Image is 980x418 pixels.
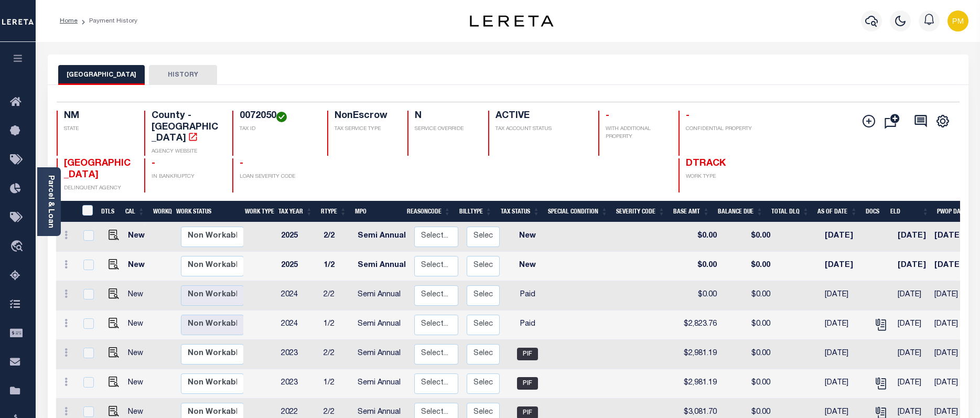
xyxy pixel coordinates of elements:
[240,159,243,168] span: -
[277,281,319,310] td: 2024
[317,201,351,222] th: RType: activate to sort column ascending
[277,369,319,399] td: 2023
[893,222,930,252] td: [DATE]
[893,369,930,399] td: [DATE]
[319,310,353,340] td: 1/2
[669,201,714,222] th: Base Amt: activate to sort column ascending
[403,201,455,222] th: ReasonCode: activate to sort column ascending
[821,281,868,310] td: [DATE]
[504,252,551,281] td: New
[893,310,930,340] td: [DATE]
[930,252,977,281] td: [DATE]
[496,125,586,133] p: TAX ACCOUNT STATUS
[497,201,544,222] th: Tax Status: activate to sort column ascending
[686,159,726,168] span: DTRACK
[152,159,155,168] span: -
[893,281,930,310] td: [DATE]
[124,252,153,281] td: New
[240,125,315,133] p: TAX ID
[893,340,930,369] td: [DATE]
[517,377,538,390] span: PIF
[60,18,78,24] a: Home
[121,201,149,222] th: CAL: activate to sort column ascending
[152,173,220,181] p: IN BANKRUPTCY
[319,369,353,399] td: 1/2
[124,310,153,340] td: New
[676,340,721,369] td: $2,981.19
[455,201,497,222] th: BillType: activate to sort column ascending
[319,252,353,281] td: 1/2
[10,240,27,254] i: travel_explore
[64,159,131,180] span: [GEOGRAPHIC_DATA]
[606,125,666,141] p: WITH ADDITIONAL PROPERTY
[612,201,669,222] th: Severity Code: activate to sort column ascending
[172,201,243,222] th: Work Status
[124,369,153,399] td: New
[152,148,220,156] p: AGENCY WEBSITE
[930,340,977,369] td: [DATE]
[319,222,353,252] td: 2/2
[353,369,410,399] td: Semi Annual
[930,281,977,310] td: [DATE]
[504,310,551,340] td: Paid
[813,201,861,222] th: As of Date: activate to sort column ascending
[714,201,767,222] th: Balance Due: activate to sort column ascending
[821,369,868,399] td: [DATE]
[415,125,475,133] p: SERVICE OVERRIDE
[78,16,137,26] li: Payment History
[767,201,813,222] th: Total DLQ: activate to sort column ascending
[496,111,586,122] h4: ACTIVE
[64,125,132,133] p: STATE
[274,201,317,222] th: Tax Year: activate to sort column ascending
[721,252,774,281] td: $0.00
[152,111,220,145] h4: County - [GEOGRAPHIC_DATA]
[676,281,721,310] td: $0.00
[335,125,395,133] p: TAX SERVICE TYPE
[721,222,774,252] td: $0.00
[353,222,410,252] td: Semi Annual
[319,340,353,369] td: 2/2
[676,222,721,252] td: $0.00
[335,111,395,122] h4: NonEscrow
[64,111,132,122] h4: NM
[470,15,554,27] img: logo-dark.svg
[353,281,410,310] td: Semi Annual
[149,201,172,222] th: WorkQ
[544,201,612,222] th: Special Condition: activate to sort column ascending
[821,252,868,281] td: [DATE]
[415,111,475,122] h4: N
[721,340,774,369] td: $0.00
[58,65,145,85] button: [GEOGRAPHIC_DATA]
[504,222,551,252] td: New
[97,201,121,222] th: DTLS
[240,111,315,122] h4: 0072050
[930,222,977,252] td: [DATE]
[821,340,868,369] td: [DATE]
[277,222,319,252] td: 2025
[930,310,977,340] td: [DATE]
[686,173,754,181] p: WORK TYPE
[76,201,98,222] th: &nbsp;
[351,201,402,222] th: MPO
[821,310,868,340] td: [DATE]
[504,281,551,310] td: Paid
[353,252,410,281] td: Semi Annual
[861,201,886,222] th: Docs
[686,111,690,121] span: -
[821,222,868,252] td: [DATE]
[721,281,774,310] td: $0.00
[676,310,721,340] td: $2,823.76
[124,222,153,252] td: New
[319,281,353,310] td: 2/2
[353,310,410,340] td: Semi Annual
[893,252,930,281] td: [DATE]
[56,201,76,222] th: &nbsp;&nbsp;&nbsp;&nbsp;&nbsp;&nbsp;&nbsp;&nbsp;&nbsp;&nbsp;
[517,348,538,360] span: PIF
[277,340,319,369] td: 2023
[721,310,774,340] td: $0.00
[947,10,968,31] img: svg+xml;base64,PHN2ZyB4bWxucz0iaHR0cDovL3d3dy53My5vcmcvMjAwMC9zdmciIHBvaW50ZXItZXZlbnRzPSJub25lIi...
[124,340,153,369] td: New
[47,175,54,228] a: Parcel & Loan
[676,252,721,281] td: $0.00
[686,125,754,133] p: CONFIDENTIAL PROPERTY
